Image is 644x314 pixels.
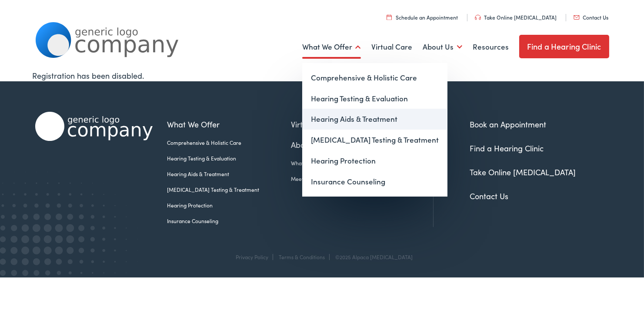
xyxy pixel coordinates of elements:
[423,31,462,63] a: About Us
[371,31,412,63] a: Virtual Care
[302,150,447,171] a: Hearing Protection
[475,13,557,21] a: Take Online [MEDICAL_DATA]
[519,35,609,58] a: Find a Hearing Clinic
[167,217,291,225] a: Insurance Counseling
[302,109,447,130] a: Hearing Aids & Treatment
[470,190,509,201] a: Contact Us
[302,88,447,109] a: Hearing Testing & Evaluation
[473,31,509,63] a: Resources
[470,119,547,130] a: Book an Appointment
[331,254,413,260] div: ©2025 Alpaca [MEDICAL_DATA]
[167,154,291,162] a: Hearing Testing & Evaluation
[167,118,291,130] a: What We Offer
[236,253,268,261] a: Privacy Policy
[167,201,291,209] a: Hearing Protection
[167,139,291,147] a: Comprehensive & Holistic Care
[475,15,481,20] img: utility icon
[574,15,580,20] img: utility icon
[167,170,291,178] a: Hearing Aids & Treatment
[291,159,365,167] a: What We Believe
[302,31,361,63] a: What We Offer
[279,253,325,261] a: Terms & Conditions
[291,175,365,183] a: Meet the Team
[470,143,544,154] a: Find a Hearing Clinic
[291,118,365,130] a: Virtual Care
[470,167,576,177] a: Take Online [MEDICAL_DATA]
[302,67,447,88] a: Comprehensive & Holistic Care
[387,14,392,20] img: utility icon
[302,130,447,150] a: [MEDICAL_DATA] Testing & Treatment
[302,171,447,192] a: Insurance Counseling
[574,13,609,21] a: Contact Us
[291,139,365,150] a: About Us
[167,186,291,194] a: [MEDICAL_DATA] Testing & Treatment
[32,70,612,81] div: Registration has been disabled.
[35,112,153,141] img: Alpaca Audiology
[387,13,458,21] a: Schedule an Appointment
